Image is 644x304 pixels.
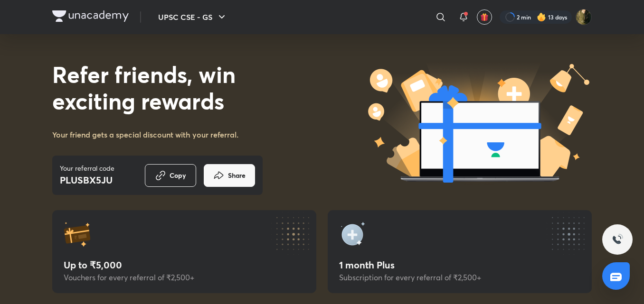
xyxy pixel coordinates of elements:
h4: PLUSBX5JU [60,173,114,187]
img: streak [537,12,546,22]
button: Copy [145,164,196,187]
span: Copy [170,171,186,180]
button: Share [204,164,255,187]
img: ttu [612,234,623,245]
button: avatar [477,9,492,25]
a: Company Logo [52,10,129,24]
div: Up to ₹5,000 [64,259,305,270]
img: laptop [364,60,592,185]
button: UPSC CSE - GS [152,8,233,27]
h5: Your friend gets a special discount with your referral. [52,129,238,140]
p: Your referral code [60,163,114,173]
img: reward [339,221,366,248]
div: 1 month Plus [339,259,580,270]
img: Ruhi Chi [576,9,592,25]
h1: Refer friends, win exciting rewards [52,61,263,114]
img: avatar [480,13,489,21]
div: Subscription for every referral of ₹2,500+ [339,273,580,282]
span: Share [228,171,246,180]
div: Vouchers for every referral of ₹2,500+ [64,273,305,282]
img: reward [64,221,90,248]
img: Company Logo [52,10,129,22]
